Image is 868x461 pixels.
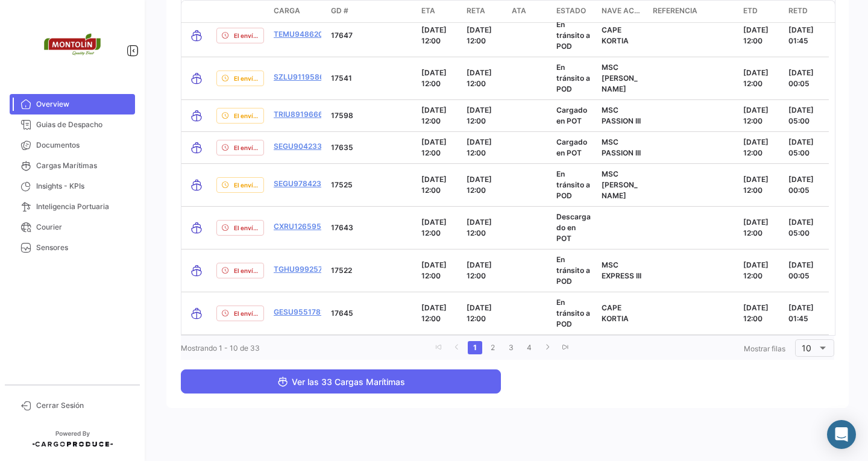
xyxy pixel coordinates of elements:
[10,155,135,176] a: Cargas Marítimas
[602,303,643,324] p: CAPE KORTIA
[234,31,259,40] span: El envío está retrasado.
[326,1,417,22] datatable-header-cell: GD #
[520,337,538,358] li: page 4
[556,20,590,51] span: En tránsito a POD
[556,169,590,200] span: En tránsito a POD
[36,222,130,233] span: Courier
[743,218,769,237] span: [DATE] 12:00
[602,105,643,127] p: MSC PASSION III
[484,337,502,358] li: page 2
[181,1,212,22] datatable-header-cell: transportMode
[36,140,130,151] span: Documentos
[10,237,135,258] a: Sensores
[744,344,785,353] span: Mostrar filas
[648,1,738,22] datatable-header-cell: Referencia
[788,303,814,323] span: [DATE] 01:45
[467,303,492,323] span: [DATE] 12:00
[432,341,446,354] a: go to first page
[558,341,573,354] a: go to last page
[827,420,856,449] div: Abrir Intercom Messenger
[10,176,135,196] a: Insights - KPIs
[331,222,412,233] p: 17643
[502,337,520,358] li: page 3
[504,341,518,354] a: 3
[331,308,412,319] p: 17645
[42,14,102,75] img: 2d55ee68-5a11-4b18-9445-71bae2c6d5df.png
[467,105,492,125] span: [DATE] 12:00
[743,25,769,45] span: [DATE] 12:00
[788,105,814,125] span: [DATE] 05:00
[788,260,814,280] span: [DATE] 00:05
[10,135,135,155] a: Documentos
[421,175,447,195] span: [DATE] 12:00
[467,68,492,88] span: [DATE] 12:00
[602,25,643,46] p: CAPE KORTIA
[331,142,412,153] p: 17635
[540,341,555,354] a: go to next page
[277,377,405,387] span: Ver las 33 Cargas Marítimas
[10,196,135,217] a: Inteligencia Portuaria
[36,119,130,130] span: Guias de Despacho
[36,400,130,411] span: Cerrar Sesión
[421,137,447,157] span: [DATE] 12:00
[467,137,492,157] span: [DATE] 12:00
[421,105,447,125] span: [DATE] 12:00
[421,68,447,88] span: [DATE] 12:00
[331,180,412,190] p: 17525
[274,5,300,16] span: Carga
[421,218,447,237] span: [DATE] 12:00
[467,260,492,280] span: [DATE] 12:00
[743,137,769,157] span: [DATE] 12:00
[788,25,814,45] span: [DATE] 01:45
[331,110,412,121] p: 17598
[522,341,536,354] a: 4
[421,303,447,323] span: [DATE] 12:00
[788,137,814,157] span: [DATE] 05:00
[788,175,814,195] span: [DATE] 00:05
[602,62,643,95] p: MSC [PERSON_NAME]
[512,5,526,16] span: ATA
[234,74,259,83] span: El envío llegará adelantado.
[743,105,769,125] span: [DATE] 12:00
[234,309,259,318] span: El envío está retrasado.
[602,137,643,158] p: MSC PASSION III
[507,1,552,22] datatable-header-cell: ATA
[274,141,327,152] a: SEGU9042330
[274,307,324,318] a: GESU9551781
[234,180,259,190] span: El envío llegará adelantado.
[556,212,591,243] span: Descargado en POT
[181,369,501,394] button: Ver las 33 Cargas Marítimas
[602,260,643,281] p: MSC EXPRESS III
[802,343,811,353] span: 10
[788,68,814,88] span: [DATE] 00:05
[466,337,484,358] li: page 1
[234,266,259,275] span: El envío está retrasado.
[602,169,643,201] p: MSC [PERSON_NAME]
[36,181,130,192] span: Insights - KPIs
[10,114,135,135] a: Guias de Despacho
[653,5,697,16] span: Referencia
[450,341,464,354] a: go to previous page
[743,303,769,323] span: [DATE] 12:00
[274,109,323,120] a: TRIU8919666
[788,5,808,16] span: RETD
[788,218,814,237] span: [DATE] 05:00
[269,1,326,22] datatable-header-cell: Carga
[784,1,829,22] datatable-header-cell: RETD
[331,265,412,276] p: 17522
[421,25,447,45] span: [DATE] 12:00
[556,137,587,157] span: Cargado en POT
[743,260,769,280] span: [DATE] 12:00
[421,5,435,16] span: ETA
[467,175,492,195] span: [DATE] 12:00
[467,25,492,45] span: [DATE] 12:00
[556,255,590,286] span: En tránsito a POD
[597,1,648,22] datatable-header-cell: Nave actual
[234,111,259,121] span: El envío llegará adelantado.
[743,5,758,16] span: ETD
[10,94,135,114] a: Overview
[556,63,590,93] span: En tránsito a POD
[331,5,348,16] span: GD #
[486,341,500,354] a: 2
[274,29,327,40] a: TEMU9486202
